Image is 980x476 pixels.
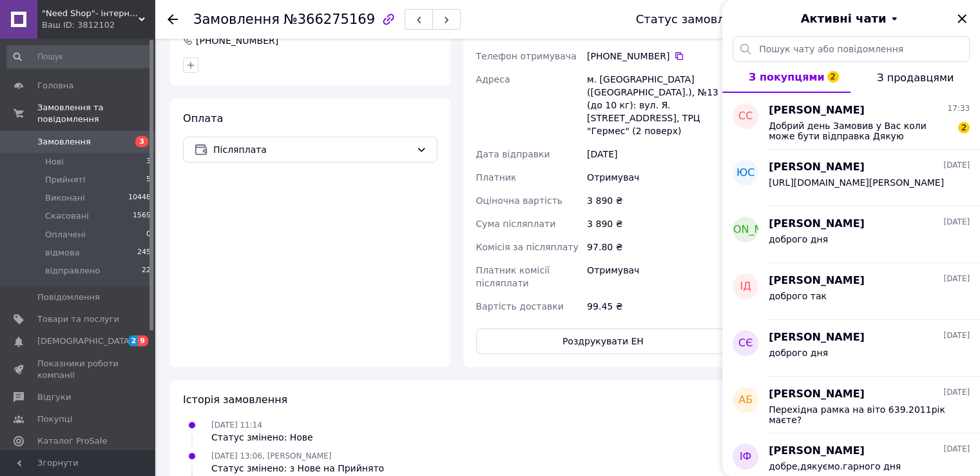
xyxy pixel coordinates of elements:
[476,51,577,61] span: Телефон отримувача
[769,330,865,345] span: [PERSON_NAME]
[722,377,980,433] button: АБ[PERSON_NAME][DATE]Перехідна рамка на віто 639.2011рік маєте?
[769,160,865,175] span: [PERSON_NAME]
[943,444,970,455] span: [DATE]
[146,174,151,186] span: 5
[850,62,980,93] button: З продавцями
[45,229,86,241] span: Оплачені
[943,160,970,171] span: [DATE]
[42,19,155,31] div: Ваш ID: 3812102
[769,404,952,425] span: Перехідна рамка на віто 639.2011рік маєте?
[37,80,73,92] span: Головна
[947,103,970,114] span: 17:33
[769,121,952,141] span: Добрий день Замовив у Вас коли може бути відправка Дякую
[954,11,970,26] button: Закрити
[213,143,411,157] span: Післяплата
[128,192,151,204] span: 10448
[877,72,954,84] span: З продавцями
[37,335,133,347] span: [DEMOGRAPHIC_DATA]
[211,431,313,444] div: Статус змінено: Нове
[193,12,280,27] span: Замовлення
[584,212,733,235] div: 3 890 ₴
[769,177,944,188] span: [URL][DOMAIN_NAME][PERSON_NAME]
[943,387,970,398] span: [DATE]
[738,336,753,351] span: СЄ
[722,206,980,263] button: [PERSON_NAME][PERSON_NAME][DATE]доброго дня
[827,71,839,83] span: 2
[769,273,865,288] span: [PERSON_NAME]
[584,166,733,189] div: Отримувач
[146,156,151,168] span: 3
[37,435,107,447] span: Каталог ProSale
[142,265,151,277] span: 22
[769,234,828,244] span: доброго дня
[168,13,178,26] div: Повернутися назад
[128,335,139,346] span: 2
[37,136,91,148] span: Замовлення
[37,392,71,403] span: Відгуки
[769,461,901,471] span: добре,дякуємо.гарного дня
[722,150,980,206] button: ЮС[PERSON_NAME][DATE][URL][DOMAIN_NAME][PERSON_NAME]
[636,13,754,26] div: Статус замовлення
[211,462,384,475] div: Статус змінено: з Нове на Прийнято
[37,292,100,303] span: Повідомлення
[722,93,980,150] button: СС[PERSON_NAME]17:33Добрий день Замовив у Вас коли може бути відправка Дякую2
[476,328,731,354] button: Роздрукувати ЕН
[211,451,331,461] span: [DATE] 13:06, [PERSON_NAME]
[584,295,733,318] div: 99.45 ₴
[476,301,564,312] span: Вартість доставки
[45,247,80,259] span: відмова
[37,102,155,125] span: Замовлення та повідомлення
[37,358,119,381] span: Показники роботи компанії
[476,149,550,159] span: Дата відправки
[476,195,562,206] span: Оціночна вартість
[703,223,789,237] span: [PERSON_NAME]
[584,68,733,143] div: м. [GEOGRAPHIC_DATA] ([GEOGRAPHIC_DATA].), №13 (до 10 кг): вул. Я. [STREET_ADDRESS], ТРЦ "Гермес"...
[738,393,753,408] span: АБ
[769,291,827,301] span: доброго так
[45,174,85,186] span: Прийняті
[195,34,280,47] div: [PHONE_NUMBER]
[769,444,865,459] span: [PERSON_NAME]
[769,387,865,402] span: [PERSON_NAME]
[476,172,517,183] span: Платник
[45,192,85,204] span: Виконані
[133,210,151,222] span: 1569
[45,210,89,222] span: Скасовані
[584,235,733,259] div: 97.80 ₴
[584,259,733,295] div: Отримувач
[146,229,151,241] span: 0
[183,393,287,406] span: Історія замовлення
[587,50,730,63] div: [PHONE_NUMBER]
[476,74,510,84] span: Адреса
[584,189,733,212] div: 3 890 ₴
[722,263,980,320] button: ІД[PERSON_NAME][DATE]доброго так
[283,12,375,27] span: №366275169
[183,112,223,124] span: Оплата
[135,136,148,147] span: 3
[943,217,970,228] span: [DATE]
[733,36,970,62] input: Пошук чату або повідомлення
[958,122,970,134] span: 2
[6,45,152,68] input: Пошук
[37,313,119,325] span: Товари та послуги
[476,265,550,288] span: Платник комісії післяплати
[800,10,886,27] span: Активні чати
[476,242,579,252] span: Комісія за післяплату
[943,330,970,341] span: [DATE]
[722,62,850,93] button: З покупцями2
[42,8,139,19] span: "Need Shop"- інтернет-магазин
[769,103,865,118] span: [PERSON_NAME]
[37,413,72,425] span: Покупці
[45,265,100,277] span: відправлено
[740,279,751,294] span: ІД
[584,143,733,166] div: [DATE]
[137,247,151,259] span: 245
[943,273,970,284] span: [DATE]
[722,320,980,377] button: СЄ[PERSON_NAME][DATE]доброго дня
[769,348,828,358] span: доброго дня
[740,450,752,464] span: ІФ
[738,109,753,124] span: СС
[45,156,64,168] span: Нові
[736,166,754,181] span: ЮС
[769,217,865,232] span: [PERSON_NAME]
